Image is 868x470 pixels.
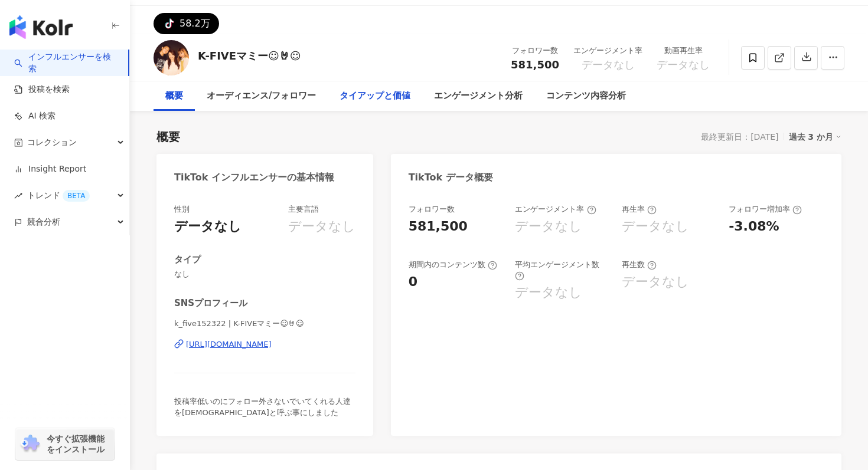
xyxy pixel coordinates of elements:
[14,51,119,74] a: searchインフルエンサーを検索
[174,318,355,329] span: k_five152322 | K-FIVEマミー︎☺︎🤘︎☺︎
[622,218,689,236] div: データなし
[340,89,410,103] div: タイアップと価値
[14,84,70,96] a: 投稿を検索
[409,259,497,270] div: 期間内のコンテンツ数
[729,218,779,236] div: -3.08%
[198,48,301,63] div: K-FIVEマミー︎☺︎🤘︎☺︎
[174,254,201,266] div: タイプ
[207,89,316,103] div: オーディエンス/フォロワー
[409,204,455,215] div: フォロワー数
[511,58,559,71] span: 581,500
[174,297,247,310] div: SNSプロフィール
[409,218,468,236] div: 581,500
[165,89,183,103] div: 概要
[657,59,710,71] span: データなし
[288,204,319,215] div: 主要言語
[15,428,115,460] a: chrome extension今すぐ拡張機能をインストール
[622,204,657,215] div: 再生率
[434,89,523,103] div: エンゲージメント分析
[156,129,180,145] div: 概要
[622,273,689,291] div: データなし
[409,171,493,184] div: TikTok データ概要
[515,218,582,236] div: データなし
[154,40,189,75] img: KOL Avatar
[789,129,842,144] div: 過去 3 か月
[9,15,73,39] img: logo
[546,89,626,103] div: コンテンツ内容分析
[288,218,355,236] div: データなし
[174,204,190,215] div: 性別
[409,273,417,291] div: 0
[511,45,559,57] div: フォロワー数
[174,218,242,236] div: データなし
[27,129,77,156] span: コレクション
[27,209,60,235] span: 競合分析
[14,163,86,175] a: Insight Report
[174,339,355,350] a: [URL][DOMAIN_NAME]
[19,435,41,453] img: chrome extension
[657,45,710,57] div: 動画再生率
[515,284,582,302] div: データなし
[622,259,657,270] div: 再生数
[174,269,355,280] span: なし
[14,110,56,122] a: AI 検索
[154,13,219,34] button: 58.2万
[174,397,351,416] span: 投稿率低いのにフォロー外さないでいてくれる人達を[DEMOGRAPHIC_DATA]と呼ぶ事にしました
[582,59,635,71] span: データなし
[47,433,111,455] span: 今すぐ拡張機能をインストール
[515,259,610,281] div: 平均エンゲージメント数
[573,45,642,57] div: エンゲージメント率
[186,339,272,350] div: [URL][DOMAIN_NAME]
[63,190,90,202] div: BETA
[729,204,802,215] div: フォロワー増加率
[174,171,334,184] div: TikTok インフルエンサーの基本情報
[14,192,22,200] span: rise
[27,182,90,209] span: トレンド
[515,204,596,215] div: エンゲージメント率
[180,15,210,32] div: 58.2万
[701,132,778,142] div: 最終更新日：[DATE]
